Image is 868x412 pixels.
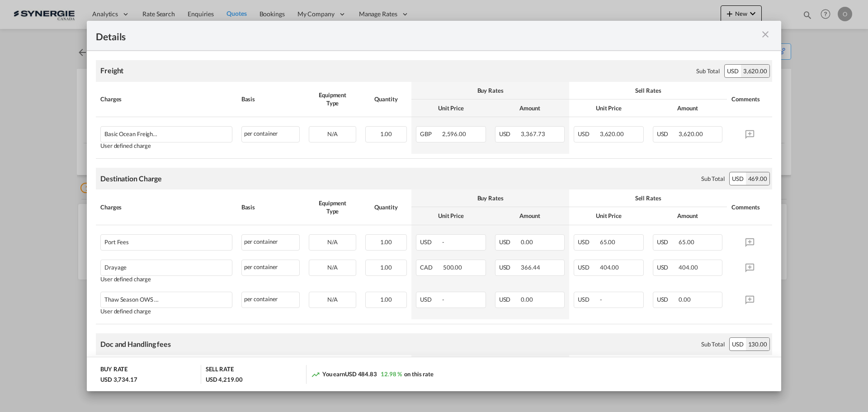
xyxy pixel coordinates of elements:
[206,365,234,375] div: SELL RATE
[679,130,703,137] span: 3,620.00
[241,292,300,308] div: per container
[600,130,624,137] span: 3,620.00
[442,130,466,137] span: 2,596.00
[578,296,599,303] span: USD
[727,189,772,225] th: Comments
[746,172,769,185] div: 469.00
[521,264,540,271] span: 366.44
[727,355,772,390] th: Comments
[696,67,720,75] div: Sub Total
[499,296,520,303] span: USD
[725,65,741,77] div: USD
[100,66,123,76] div: Freight
[701,175,725,183] div: Sub Total
[521,296,533,303] span: 0.00
[100,365,127,375] div: BUY RATE
[327,264,338,271] span: N/A
[499,264,520,271] span: USD
[679,238,694,246] span: 65.00
[100,308,232,315] div: User defined charge
[499,238,520,246] span: USD
[100,375,137,384] div: USD 3,734.17
[416,194,565,202] div: Buy Rates
[760,29,771,40] md-icon: icon-close m-3 fg-AAA8AD cursor
[380,296,392,303] span: 1.00
[420,130,441,137] span: GBP
[411,207,491,225] th: Unit Price
[241,126,300,142] div: per container
[365,95,407,103] div: Quantity
[730,338,746,350] div: USD
[100,142,232,149] div: User defined charge
[104,260,197,271] div: Drayage
[100,203,232,211] div: Charges
[569,207,648,225] th: Unit Price
[241,260,300,276] div: per container
[345,370,377,378] span: USD 484.83
[380,264,392,271] span: 1.00
[241,95,300,103] div: Basis
[100,95,232,103] div: Charges
[380,130,392,137] span: 1.00
[657,238,678,246] span: USD
[311,370,434,379] div: You earn on this rate
[578,130,599,137] span: USD
[104,235,197,246] div: Port Fees
[746,338,769,350] div: 130.00
[657,296,678,303] span: USD
[569,99,648,117] th: Unit Price
[442,238,444,246] span: -
[309,91,356,107] div: Equipment Type
[327,296,338,303] span: N/A
[600,264,619,271] span: 404.00
[311,370,320,379] md-icon: icon-trending-up
[491,99,570,117] th: Amount
[420,296,441,303] span: USD
[574,194,722,202] div: Sell Rates
[679,264,698,271] span: 404.00
[600,296,602,303] span: -
[679,296,691,303] span: 0.00
[499,130,520,137] span: USD
[411,99,491,117] th: Unit Price
[578,264,599,271] span: USD
[574,86,722,95] div: Sell Rates
[578,238,599,246] span: USD
[309,199,356,215] div: Equipment Type
[491,207,570,225] th: Amount
[100,174,162,184] div: Destination Charge
[730,172,746,185] div: USD
[96,30,704,41] div: Details
[420,238,441,246] span: USD
[727,82,772,117] th: Comments
[600,238,616,246] span: 65.00
[648,207,727,225] th: Amount
[657,264,678,271] span: USD
[104,127,197,137] div: Basic Ocean Freight from EXW to port of Montreal
[443,264,462,271] span: 500.00
[416,86,565,95] div: Buy Rates
[741,65,769,77] div: 3,620.00
[648,99,727,117] th: Amount
[241,234,300,251] div: per container
[87,21,781,392] md-dialog: Pickup Door ...
[701,340,725,348] div: Sub Total
[100,339,171,349] div: Doc and Handling fees
[521,238,533,246] span: 0.00
[104,292,197,303] div: Thaw Season OWS (see remarks) - 290 USD if applicable
[327,238,338,246] span: N/A
[380,238,392,246] span: 1.00
[206,375,243,384] div: USD 4,219.00
[327,130,338,137] span: N/A
[241,203,300,211] div: Basis
[365,203,407,211] div: Quantity
[442,296,444,303] span: -
[657,130,678,137] span: USD
[420,264,442,271] span: CAD
[100,276,232,283] div: User defined charge
[381,370,402,378] span: 12.98 %
[521,130,545,137] span: 3,367.73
